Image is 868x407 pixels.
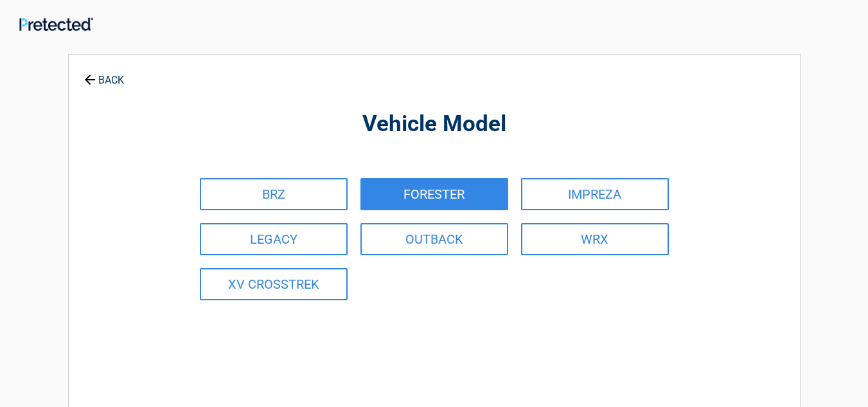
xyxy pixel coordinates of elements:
[19,17,93,31] img: Main Logo
[200,178,348,210] a: BRZ
[139,109,729,140] h2: Vehicle Model
[360,223,508,255] a: OUTBACK
[82,63,127,86] a: BACK
[521,223,669,255] a: WRX
[521,178,669,210] a: IMPREZA
[360,178,508,210] a: FORESTER
[200,268,348,300] a: XV CROSSTREK
[200,223,348,255] a: LEGACY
